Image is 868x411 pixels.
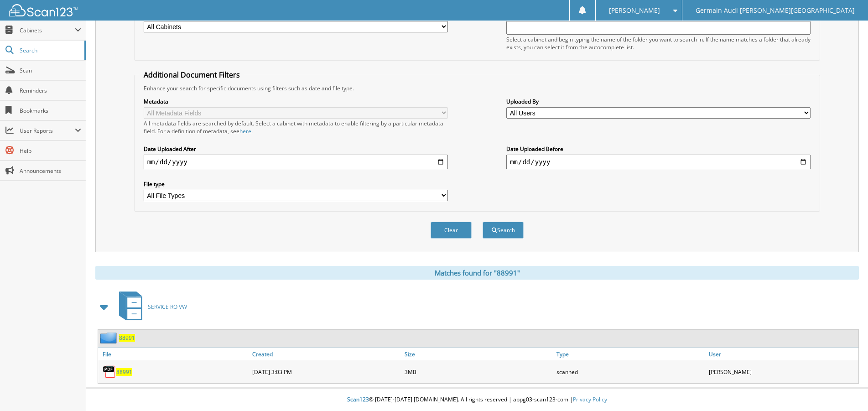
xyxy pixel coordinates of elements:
[483,222,524,239] button: Search
[402,348,554,360] a: Size
[95,266,859,280] div: Matches found for "88991"
[20,47,80,54] span: Search
[119,334,135,342] a: 88991
[573,395,607,403] a: Privacy Policy
[100,332,119,343] img: folder2.png
[402,363,554,381] div: 3MB
[144,98,448,105] label: Metadata
[506,98,811,105] label: Uploaded By
[20,87,81,94] span: Reminders
[250,363,402,381] div: [DATE] 3:03 PM
[20,26,75,34] span: Cabinets
[116,368,132,376] a: 88991
[554,363,706,381] div: scanned
[239,127,251,135] a: here
[9,4,78,16] img: scan123-logo-white.svg
[144,155,448,169] input: start
[20,147,81,155] span: Help
[696,8,855,13] span: Germain Audi [PERSON_NAME][GEOGRAPHIC_DATA]
[20,167,81,175] span: Announcements
[506,36,811,51] div: Select a cabinet and begin typing the name of the folder you want to search in. If the name match...
[114,289,187,325] a: SERVICE RO VW
[822,367,868,411] iframe: Chat Widget
[20,67,81,74] span: Scan
[144,145,448,153] label: Date Uploaded After
[86,389,868,411] div: © [DATE]-[DATE] [DOMAIN_NAME]. All rights reserved | appg03-scan123-com |
[554,348,706,360] a: Type
[20,127,75,135] span: User Reports
[139,70,244,80] legend: Additional Document Filters
[144,180,448,188] label: File type
[609,8,660,13] span: [PERSON_NAME]
[431,222,472,239] button: Clear
[98,348,250,360] a: File
[347,395,369,403] span: Scan123
[144,120,448,135] div: All metadata fields are searched by default. Select a cabinet with metadata to enable filtering b...
[20,107,81,114] span: Bookmarks
[707,363,858,381] div: [PERSON_NAME]
[506,155,811,169] input: end
[707,348,858,360] a: User
[250,348,402,360] a: Created
[506,145,811,153] label: Date Uploaded Before
[139,84,816,92] div: Enhance your search for specific documents using filters such as date and file type.
[148,303,187,311] span: SERVICE RO VW
[103,365,116,379] img: PDF.png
